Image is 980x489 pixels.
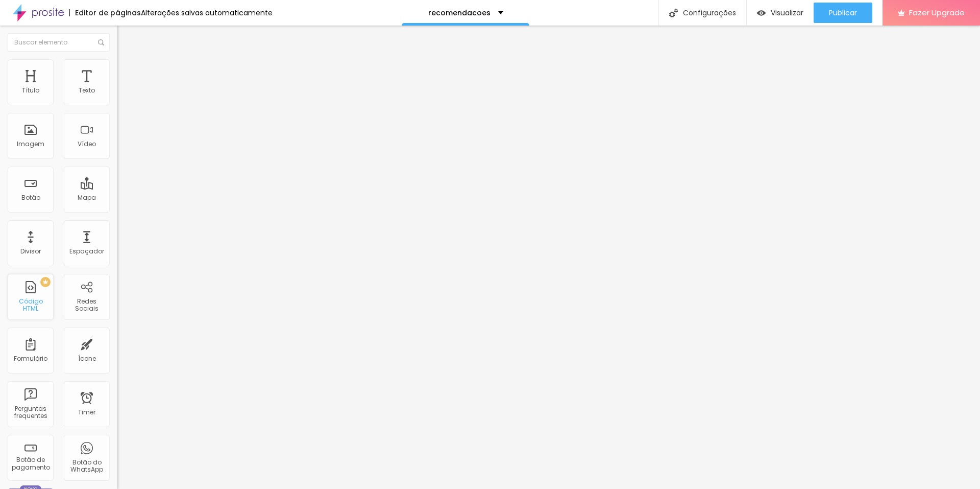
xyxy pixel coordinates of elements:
div: Divisor [20,248,41,255]
span: Publicar [829,9,857,17]
iframe: Editor [117,26,980,489]
p: recomendacoes [428,9,491,16]
div: Vídeo [78,141,96,148]
div: Espaçador [69,248,104,255]
div: Ícone [78,355,96,362]
span: Fazer Upgrade [909,8,965,17]
button: Publicar [814,3,872,23]
img: view-1.svg [757,9,766,17]
img: Icone [98,39,104,45]
div: Imagem [17,141,44,148]
div: Redes Sociais [66,298,107,313]
div: Código HTML [10,298,51,313]
img: Icone [669,9,678,17]
div: Formulário [14,355,47,362]
div: Timer [78,409,95,416]
div: Mapa [78,194,96,201]
span: Visualizar [771,9,803,17]
div: Editor de páginas [69,9,141,16]
div: Botão de pagamento [10,456,51,471]
div: Botão do WhatsApp [66,459,107,474]
input: Buscar elemento [8,33,110,52]
div: Título [22,87,39,94]
button: Visualizar [747,3,814,23]
div: Texto [79,87,95,94]
div: Botão [21,194,40,201]
div: Alterações salvas automaticamente [141,9,273,16]
div: Perguntas frequentes [10,405,51,420]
